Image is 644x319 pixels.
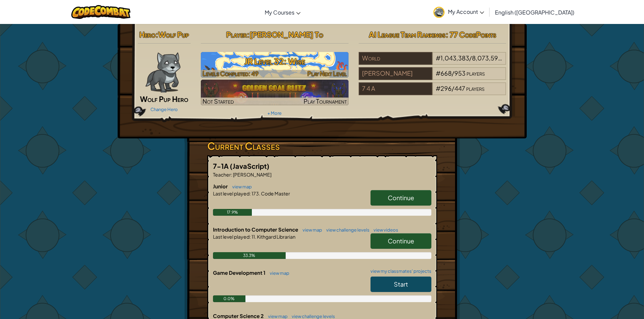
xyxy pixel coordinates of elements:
span: Continue [388,194,414,202]
span: # [436,69,440,77]
span: Teacher [213,171,231,178]
a: view my classmates' projects [367,269,431,273]
a: view map [299,227,322,233]
a: English ([GEOGRAPHIC_DATA]) [492,3,578,21]
a: view map [229,184,252,189]
div: 17.9% [213,209,252,216]
span: / [452,84,454,92]
span: 1,043,383 [440,54,469,62]
span: : [247,30,249,39]
span: My Courses [265,9,294,16]
a: 7 4 A#296/447players [359,89,506,97]
span: # [436,84,440,92]
span: Levels Completed: 49 [202,70,259,77]
a: Not StartedPlay Tournament [201,80,349,105]
span: 173. [251,190,260,196]
span: Wolf Pup Hero [140,94,188,104]
span: Hero [139,30,156,39]
span: English ([GEOGRAPHIC_DATA]) [495,9,574,16]
span: (JavaScript) [230,162,269,170]
span: 953 [454,69,466,77]
a: [PERSON_NAME]#668/953players [359,74,506,81]
img: Golden Goal [201,80,349,105]
a: Change Hero [150,107,178,112]
span: : [249,234,251,240]
span: : 77 CodePoints [446,30,496,39]
div: 33.3% [213,252,286,259]
span: Play Next Level [307,70,347,77]
span: Introduction to Computer Science [213,226,299,233]
span: players [466,84,484,92]
span: players [503,54,521,62]
a: Play Next Level [201,52,349,78]
img: JR Level 32: Wise [201,52,349,78]
span: Code Master [260,190,290,196]
span: Kithgard Librarian [256,234,295,240]
span: Play Tournament [304,97,347,105]
span: 447 [454,84,465,92]
h3: JR Level 32: Wise [201,54,349,69]
span: : [249,190,251,196]
span: : [231,171,232,178]
span: Wolf Pup [158,30,189,39]
a: My Courses [261,3,304,21]
a: view map [266,270,289,276]
span: 8,073,595 [472,54,502,62]
span: Player [226,30,247,39]
div: 7 4 A [359,82,432,95]
a: view videos [370,227,398,233]
img: avatar [433,7,445,18]
img: wolf-pup-paper-doll.png [145,52,180,92]
span: AI League Team Rankings [369,30,446,39]
span: Continue [388,237,414,245]
div: [PERSON_NAME] [359,67,432,80]
span: [PERSON_NAME] To [249,30,323,39]
span: 296 [440,84,452,92]
span: Junior [213,183,229,189]
a: view map [265,314,288,319]
span: Game Development 1 [213,269,266,276]
span: players [467,69,485,77]
span: Computer Science 2 [213,313,265,319]
span: Start [394,280,408,288]
span: 11. [251,234,256,240]
span: / [452,69,454,77]
span: Last level played [213,234,249,240]
span: : [156,30,158,39]
span: Last level played [213,190,249,196]
span: # [436,54,440,62]
div: 0.0% [213,295,246,302]
a: World#1,043,383/8,073,595players [359,58,506,66]
span: 7-1A [213,162,230,170]
a: My Account [430,1,487,23]
a: + More [267,110,282,116]
div: World [359,52,432,65]
span: [PERSON_NAME] [232,171,271,178]
span: / [469,54,472,62]
span: 668 [440,69,452,77]
a: view challenge levels [323,227,369,233]
a: view challenge levels [288,314,335,319]
span: My Account [448,8,484,15]
h3: Current Classes [207,138,437,154]
span: Not Started [202,97,234,105]
img: CodeCombat logo [71,5,130,19]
